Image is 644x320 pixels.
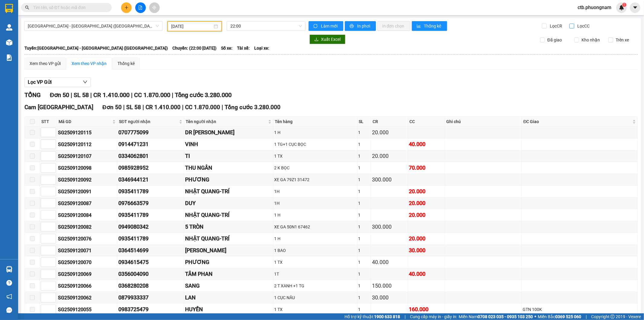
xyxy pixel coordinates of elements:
strong: 0708 023 035 - 0935 103 250 [478,314,533,319]
strong: 1900 633 818 [374,314,400,319]
div: 1H [274,188,356,195]
th: Ghi chú [445,117,522,127]
span: | [71,91,72,99]
div: 30.000 [372,293,407,302]
div: NHẬT QUANG-TRÍ [185,234,272,243]
div: 1T [274,271,356,277]
td: PHƯƠNG [184,256,273,268]
span: | [172,91,173,99]
div: 5 TRÒN [185,223,272,231]
b: Gửi khách hàng [37,9,60,37]
span: aim [152,5,156,10]
td: SG2509120087 [57,198,117,209]
button: caret-down [630,2,640,13]
td: SG2509120084 [57,209,117,221]
span: Cung cấp máy in - giấy in: [410,313,457,320]
td: NHẬT QUANG-TRÍ [184,186,273,198]
div: 1 [358,247,370,254]
button: plus [121,2,132,13]
b: Tuyến: [GEOGRAPHIC_DATA] - [GEOGRAPHIC_DATA] ([GEOGRAPHIC_DATA]) [24,46,168,51]
div: 30.000 [409,246,444,255]
div: 1 [358,200,370,207]
span: Loại xe: [254,45,269,51]
div: 300.000 [372,223,407,231]
div: SG2509120112 [58,141,116,148]
div: SANG [185,282,272,290]
div: 0346944121 [118,175,183,184]
td: THU NGÂN [184,162,273,174]
span: | [586,313,587,320]
span: Cam [GEOGRAPHIC_DATA] [24,104,93,111]
td: SG2509120115 [57,127,117,139]
td: 0934615475 [117,256,184,268]
td: 0346944121 [117,174,184,186]
div: 1 [358,235,370,242]
th: SL [357,117,371,127]
div: VINH [185,140,272,149]
td: SG2509120070 [57,256,117,268]
div: 1 [358,153,370,159]
div: 0707775099 [118,128,183,137]
div: 2 K BỌC [274,165,356,171]
td: SG2509120098 [57,162,117,174]
td: DR NGUYỄN [184,127,273,139]
div: SG2509120082 [58,223,116,231]
td: 0935411789 [117,209,184,221]
img: warehouse-icon [6,24,12,31]
span: file-add [138,5,143,10]
span: | [222,104,223,111]
span: Tổng cước 3.280.000 [175,91,232,99]
div: 0976663579 [118,199,183,207]
div: SG2509120107 [58,152,116,160]
td: SG2509120055 [57,304,117,315]
div: SG2509120055 [58,306,116,313]
span: CC 1.870.000 [134,91,170,99]
b: Phương Nam Express [8,39,33,78]
div: HUYỀN [185,305,272,314]
div: PHƯƠNG [185,175,272,184]
span: Đã giao [545,37,564,43]
div: 0364514699 [118,246,183,255]
span: Mã GD [59,118,111,125]
div: 20.000 [372,152,407,160]
button: aim [149,2,160,13]
div: 0879933337 [118,293,183,302]
span: 22:00 [230,21,302,31]
div: 70.000 [409,164,444,172]
div: 1 [358,306,370,313]
span: Lọc VP Gửi [28,78,52,86]
div: SG2509120084 [58,211,116,219]
button: bar-chartThống kê [412,21,447,31]
div: SG2509120069 [58,270,116,278]
img: icon-new-feature [619,5,624,10]
div: 20.000 [409,211,444,219]
span: Lọc CC [575,23,591,29]
div: 1 H [274,129,356,136]
div: 160.000 [409,305,444,314]
div: 1 [358,212,370,218]
td: SG2509120107 [57,150,117,162]
span: search [25,5,29,10]
div: 40.000 [372,258,407,266]
td: DUY [184,198,273,209]
td: 0935411789 [117,233,184,245]
div: PHƯƠNG [185,258,272,266]
div: 1 [358,271,370,277]
span: Kho nhận [579,37,602,43]
div: 0368280208 [118,282,183,290]
div: 20.000 [409,199,444,207]
span: ⚪️ [534,315,536,318]
img: solution-icon [6,54,12,61]
div: SG2509120087 [58,200,116,207]
span: Lọc CR [548,23,563,29]
div: 0985928952 [118,164,183,172]
button: downloadXuất Excel [309,34,345,44]
span: Hỗ trợ kỹ thuật: [344,313,400,320]
td: ĐỨC HUY [184,245,273,256]
span: notification [6,294,12,299]
div: LAN [185,293,272,302]
div: 1H [274,200,356,207]
div: TÂM PHAN [185,270,272,278]
div: 0934615475 [118,258,183,266]
div: 1 [358,294,370,301]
